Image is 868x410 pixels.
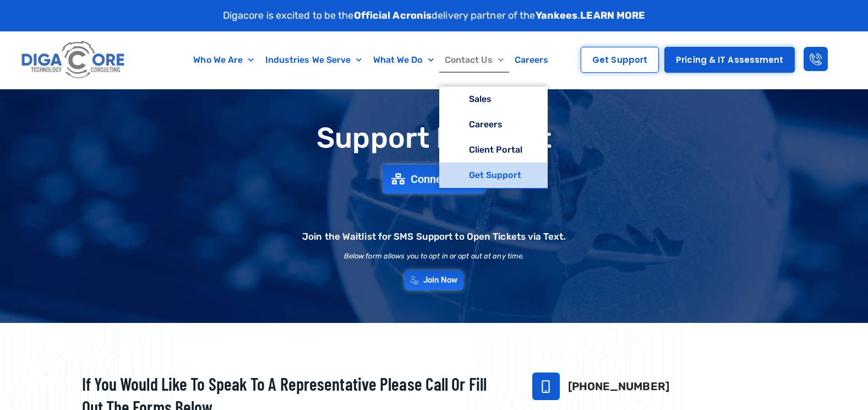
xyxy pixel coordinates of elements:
a: Sales [439,87,548,112]
span: Join Now [423,276,458,284]
nav: Menu [173,47,568,73]
a: Contact Us [439,47,509,73]
a: [PHONE_NUMBER] [568,380,669,393]
p: Digacore is excited to be the delivery partner of the . [223,8,646,23]
a: LEARN MORE [580,9,645,21]
h2: Join the Waitlist for SMS Support to Open Tickets via Text. [302,232,566,241]
span: Pricing & IT Assessment [676,56,783,64]
a: Who We Are [188,47,259,73]
span: Connect Now [411,174,477,185]
a: Pricing & IT Assessment [664,47,795,73]
a: What We Do [368,47,439,73]
a: Careers [439,112,548,137]
a: Join Now [405,271,463,290]
img: Digacore logo 1 [19,37,128,83]
h1: Support Request [54,122,814,154]
a: Get Support [581,47,659,73]
a: Client Portal [439,137,548,163]
h2: Below form allows you to opt in or opt out at any time. [344,252,525,260]
a: Get Support [439,163,548,188]
a: Careers [509,47,554,73]
a: Industries We Serve [260,47,368,73]
span: Get Support [592,56,647,64]
strong: Yankees [536,9,578,21]
strong: Official Acronis [354,9,432,21]
ul: Contact Us [439,87,548,189]
a: Connect Now [383,165,485,193]
a: 732-646-5725 [532,373,560,400]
